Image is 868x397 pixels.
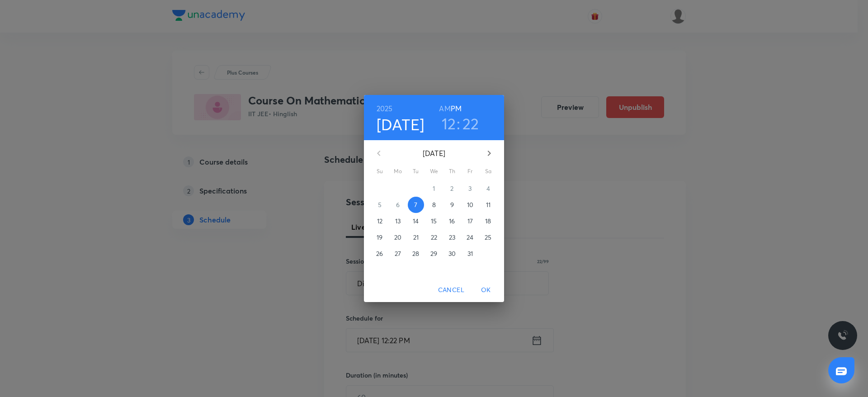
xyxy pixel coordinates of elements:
[480,167,496,176] span: Sa
[462,114,479,133] button: 22
[450,200,454,209] p: 9
[390,246,406,262] button: 27
[372,246,388,262] button: 26
[448,249,456,258] p: 30
[434,282,468,298] button: Cancel
[462,167,478,176] span: Fr
[413,217,419,226] p: 14
[432,200,436,209] p: 8
[480,213,496,229] button: 18
[442,114,456,133] button: 12
[372,213,388,229] button: 12
[408,246,424,262] button: 28
[462,229,478,246] button: 24
[390,167,406,176] span: Mo
[390,213,406,229] button: 13
[408,197,424,213] button: 7
[462,246,478,262] button: 31
[462,197,478,213] button: 10
[426,167,442,176] span: We
[395,249,401,258] p: 27
[480,197,496,213] button: 11
[426,246,442,262] button: 29
[438,284,464,296] span: Cancel
[394,233,401,242] p: 20
[395,217,401,226] p: 13
[480,229,496,246] button: 25
[444,246,460,262] button: 30
[449,233,455,242] p: 23
[431,217,437,226] p: 15
[372,229,388,246] button: 19
[377,102,393,115] button: 2025
[426,229,442,246] button: 22
[444,229,460,246] button: 23
[390,148,478,159] p: [DATE]
[426,197,442,213] button: 8
[408,229,424,246] button: 21
[485,217,491,226] p: 18
[377,233,382,242] p: 19
[444,213,460,229] button: 16
[377,217,382,226] p: 12
[377,115,425,134] button: [DATE]
[414,200,417,209] p: 7
[462,213,478,229] button: 17
[472,282,500,298] button: OK
[467,233,473,242] p: 24
[413,233,419,242] p: 21
[457,114,460,133] h3: :
[408,213,424,229] button: 14
[439,102,450,115] button: AM
[390,229,406,246] button: 20
[486,200,491,209] p: 11
[372,167,388,176] span: Su
[467,249,473,258] p: 31
[444,167,460,176] span: Th
[412,249,419,258] p: 28
[444,197,460,213] button: 9
[449,217,455,226] p: 16
[451,102,462,115] button: PM
[376,249,383,258] p: 26
[431,233,437,242] p: 22
[467,200,473,209] p: 10
[408,167,424,176] span: Tu
[430,249,437,258] p: 29
[467,217,473,226] p: 17
[485,233,491,242] p: 25
[426,213,442,229] button: 15
[475,284,497,296] span: OK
